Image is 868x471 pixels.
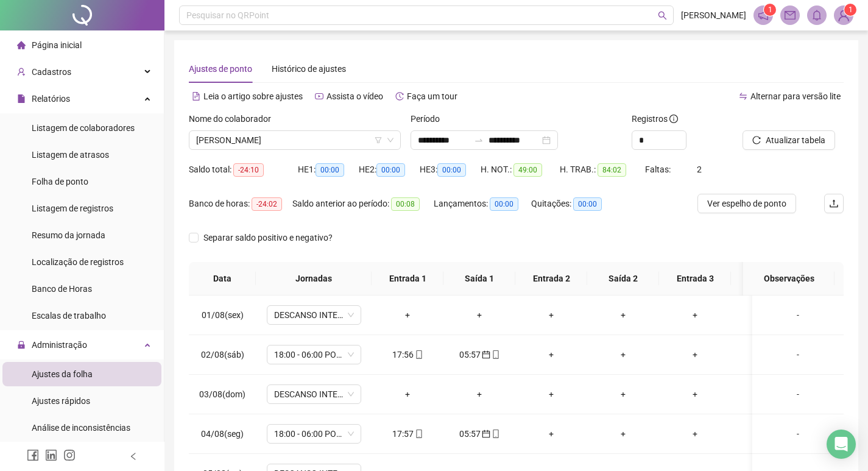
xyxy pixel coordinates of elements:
[391,197,420,211] span: 00:08
[669,308,721,322] div: +
[298,163,359,177] div: HE 1:
[741,308,793,322] div: +
[202,310,244,320] span: 01/08(sex)
[32,40,82,50] span: Página inicial
[453,388,506,401] div: +
[201,429,244,439] span: 04/08(seg)
[525,308,577,322] div: +
[292,197,434,211] div: Saldo anterior ao período:
[560,163,645,177] div: H. TRAB.:
[17,341,26,349] span: lock
[768,5,772,14] span: 1
[515,262,587,296] th: Entrada 2
[827,430,856,459] div: Open Intercom Messenger
[199,389,245,399] span: 03/08(dom)
[645,165,672,174] span: Faltas:
[844,4,856,16] sup: Atualize o seu contato no menu Meus Dados
[372,262,443,296] th: Entrada 1
[32,257,124,267] span: Localização de registros
[381,427,434,441] div: 17:57
[199,231,337,244] span: Separar saldo positivo e negativo?
[758,10,769,21] span: notification
[658,11,667,20] span: search
[414,350,423,359] span: mobile
[192,92,200,101] span: file-text
[129,452,138,461] span: left
[752,136,761,144] span: reload
[189,262,256,296] th: Data
[762,427,834,441] div: -
[201,350,244,359] span: 02/08(sáb)
[481,163,560,177] div: H. NOT.:
[381,388,434,401] div: +
[811,10,822,21] span: bell
[669,348,721,361] div: +
[376,163,405,177] span: 00:00
[764,4,776,16] sup: 1
[32,340,87,350] span: Administração
[697,165,702,174] span: 2
[829,199,839,208] span: upload
[743,262,834,296] th: Observações
[453,308,506,322] div: +
[669,388,721,401] div: +
[17,41,26,49] span: home
[750,91,841,101] span: Alternar para versão lite
[32,150,109,160] span: Listagem de atrasos
[189,112,279,126] label: Nome do colaborador
[32,94,70,104] span: Relatórios
[32,369,93,379] span: Ajustes da folha
[697,194,796,213] button: Ver espelho de ponto
[315,92,323,101] span: youtube
[17,94,26,103] span: file
[63,449,76,461] span: instagram
[387,136,394,144] span: down
[189,163,298,177] div: Saldo total:
[189,197,292,211] div: Banco de horas:
[274,385,354,403] span: DESCANSO INTER-JORNADA
[669,115,678,123] span: info-circle
[395,92,404,101] span: history
[326,91,383,101] span: Assista o vídeo
[420,163,481,177] div: HE 3:
[785,10,796,21] span: mail
[707,197,786,210] span: Ver espelho de ponto
[437,163,466,177] span: 00:00
[274,306,354,324] span: DESCANSO INTER-JORNADA
[762,308,834,322] div: -
[490,430,500,438] span: mobile
[659,262,731,296] th: Entrada 3
[256,262,372,296] th: Jornadas
[272,64,346,74] span: Histórico de ajustes
[753,272,825,285] span: Observações
[375,136,382,144] span: filter
[741,348,793,361] div: +
[597,427,649,441] div: +
[407,91,457,101] span: Faça um tour
[525,427,577,441] div: +
[453,348,506,361] div: 05:57
[762,388,834,401] div: -
[632,112,678,126] span: Registros
[32,311,106,320] span: Escalas de trabalho
[316,163,344,177] span: 00:00
[669,427,721,441] div: +
[233,163,264,177] span: -24:10
[739,92,747,101] span: swap
[731,262,803,296] th: Saída 3
[766,133,825,147] span: Atualizar tabela
[741,427,793,441] div: +
[32,396,90,406] span: Ajustes rápidos
[359,163,420,177] div: HE 2:
[597,308,649,322] div: +
[196,131,393,149] span: JUSSARA RIBEIRO DA SILVA
[17,68,26,76] span: user-add
[203,91,303,101] span: Leia o artigo sobre ajustes
[381,348,434,361] div: 17:56
[513,163,542,177] span: 49:00
[252,197,282,211] span: -24:02
[474,135,484,145] span: swap-right
[573,197,602,211] span: 00:00
[598,163,626,177] span: 84:02
[411,112,448,126] label: Período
